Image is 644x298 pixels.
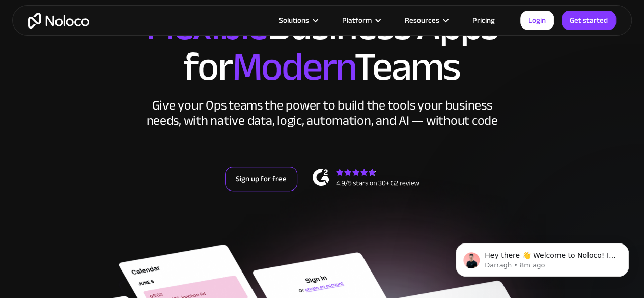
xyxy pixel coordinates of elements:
div: Solutions [266,14,329,27]
a: Login [520,11,554,30]
div: Platform [342,14,372,27]
a: Pricing [460,14,508,27]
a: home [28,13,89,29]
h2: Business Apps for Teams [10,6,634,88]
div: Platform [329,14,392,27]
span: Modern [232,29,354,105]
div: Solutions [279,14,309,27]
div: Give your Ops teams the power to build the tools your business needs, with native data, logic, au... [144,98,500,128]
iframe: Intercom notifications message [440,222,644,293]
div: Resources [405,14,439,27]
a: Get started [562,11,616,30]
a: Sign up for free [225,167,297,191]
div: Resources [392,14,460,27]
